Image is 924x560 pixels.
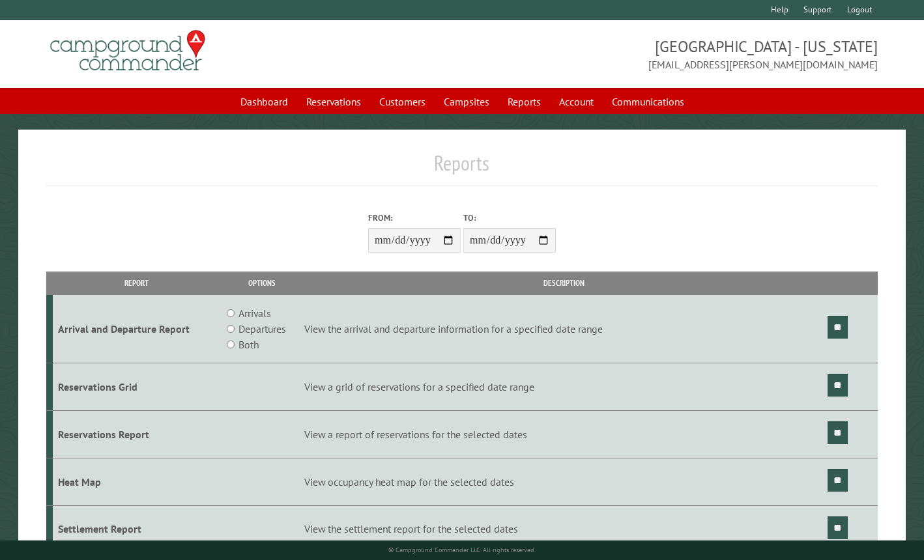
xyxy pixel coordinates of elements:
[463,212,556,224] label: To:
[302,295,826,363] td: View the arrival and departure information for a specified date range
[302,505,826,553] td: View the settlement report for the selected dates
[462,36,878,72] span: [GEOGRAPHIC_DATA] - [US_STATE] [EMAIL_ADDRESS][PERSON_NAME][DOMAIN_NAME]
[302,272,826,294] th: Description
[388,546,536,554] small: © Campground Commander LLC. All rights reserved.
[302,410,826,458] td: View a report of reservations for the selected dates
[238,337,259,352] label: Both
[221,272,302,294] th: Options
[46,25,209,76] img: Campground Commander
[53,410,221,458] td: Reservations Report
[53,295,221,363] td: Arrival and Departure Report
[238,321,286,337] label: Departures
[53,458,221,505] td: Heat Map
[233,89,296,114] a: Dashboard
[368,212,461,224] label: From:
[604,89,692,114] a: Communications
[371,89,433,114] a: Customers
[53,505,221,553] td: Settlement Report
[302,363,826,411] td: View a grid of reservations for a specified date range
[238,305,271,321] label: Arrivals
[46,150,878,186] h1: Reports
[298,89,369,114] a: Reservations
[53,272,221,294] th: Report
[302,458,826,505] td: View occupancy heat map for the selected dates
[500,89,549,114] a: Reports
[53,363,221,411] td: Reservations Grid
[551,89,601,114] a: Account
[436,89,497,114] a: Campsites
